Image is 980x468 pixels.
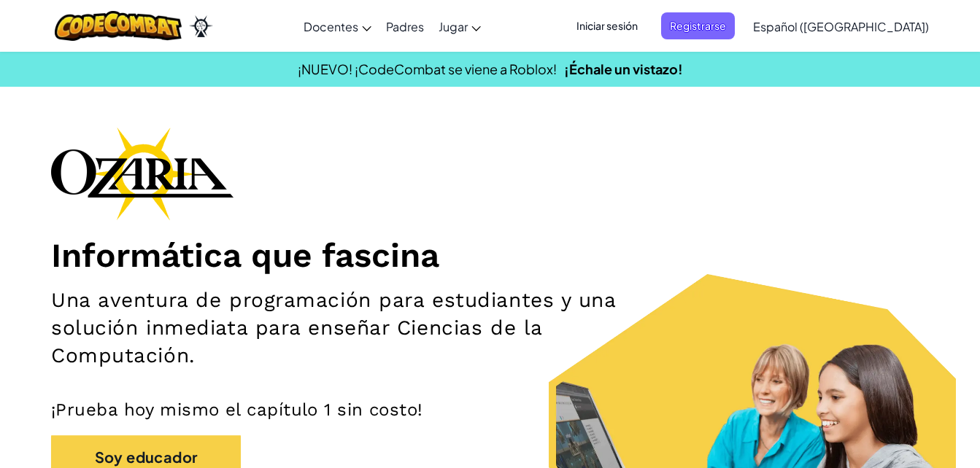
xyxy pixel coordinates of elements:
span: ¡NUEVO! ¡CodeCombat se viene a Roblox! [298,61,557,77]
img: Ozaria branding logo [51,127,234,220]
img: CodeCombat logo [55,11,182,41]
span: Jugar [439,19,468,34]
img: Ozaria [189,15,212,37]
a: Español ([GEOGRAPHIC_DATA]) [746,7,936,46]
p: ¡Prueba hoy mismo el capítulo 1 sin costo! [51,399,929,421]
a: Padres [379,7,431,46]
button: Iniciar sesión [568,12,647,39]
span: Docentes [304,19,358,34]
button: Registrarse [661,12,735,39]
a: ¡Échale un vistazo! [564,61,683,77]
h2: Una aventura de programación para estudiantes y una solución inmediata para enseñar Ciencias de l... [51,286,639,370]
h1: Informática que fascina [51,235,929,276]
span: Español ([GEOGRAPHIC_DATA]) [753,19,929,34]
a: Docentes [296,7,379,46]
a: Jugar [431,7,488,46]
